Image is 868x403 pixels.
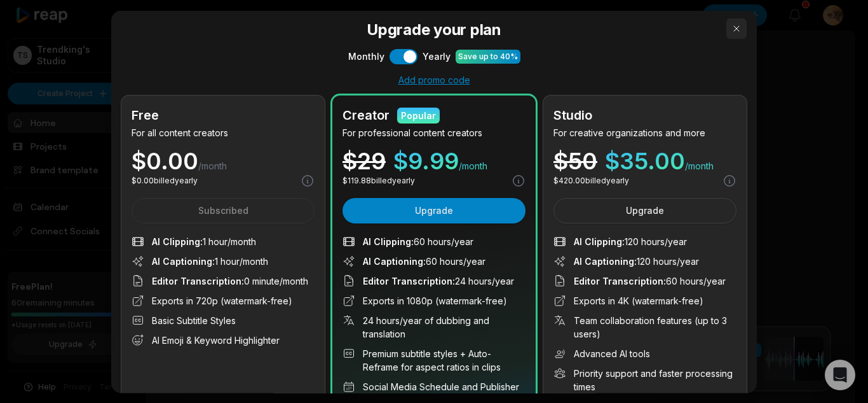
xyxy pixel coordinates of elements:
[132,175,198,187] p: $ 0.00 billed yearly
[132,314,315,327] li: Basic Subtitle Styles
[152,235,256,248] span: 1 hour/month
[553,294,736,308] li: Exports in 4K (watermark-free)
[342,126,526,139] p: For professional content creators
[574,276,666,286] span: Editor Transcription :
[342,198,526,223] button: Upgrade
[553,198,736,223] button: Upgrade
[363,256,426,267] span: AI Captioning :
[553,126,736,139] p: For creative organizations and more
[152,255,268,268] span: 1 hour/month
[342,294,526,308] li: Exports in 1080p (watermark-free)
[342,150,386,173] div: $ 29
[393,150,459,173] span: $ 9.99
[342,380,526,393] li: Social Media Schedule and Publisher
[132,106,159,125] h2: Free
[574,235,687,248] span: 120 hours/year
[121,18,747,41] h3: Upgrade your plan
[363,276,455,286] span: Editor Transcription :
[553,150,597,173] div: $ 50
[152,276,244,286] span: Editor Transcription :
[342,175,415,187] p: $ 119.88 billed yearly
[132,334,315,347] li: AI Emoji & Keyword Highlighter
[363,274,514,288] span: 24 hours/year
[553,314,736,341] li: Team collaboration features (up to 3 users)
[342,347,526,374] li: Premium subtitle styles + Auto-Reframe for aspect ratios in clips
[198,160,227,173] span: /month
[605,150,685,173] span: $ 35.00
[553,347,736,360] li: Advanced AI tools
[363,235,473,248] span: 60 hours/year
[574,274,726,288] span: 60 hours/year
[553,106,592,125] h2: Studio
[342,314,526,341] li: 24 hours/year of dubbing and translation
[152,256,215,267] span: AI Captioning :
[574,236,625,247] span: AI Clipping :
[121,74,747,85] div: Add promo code
[458,50,518,62] div: Save up to 40%
[459,160,487,173] span: /month
[132,126,315,139] p: For all content creators
[348,50,384,63] span: Monthly
[401,108,436,122] div: Popular
[423,50,451,63] span: Yearly
[152,236,203,247] span: AI Clipping :
[132,150,198,173] span: $ 0.00
[574,256,637,267] span: AI Captioning :
[574,255,699,268] span: 120 hours/year
[553,175,629,187] p: $ 420.00 billed yearly
[152,274,308,288] span: 0 minute/month
[685,160,714,173] span: /month
[342,106,390,125] h2: Creator
[363,255,485,268] span: 60 hours/year
[363,236,414,247] span: AI Clipping :
[132,294,315,308] li: Exports in 720p (watermark-free)
[553,367,736,393] li: Priority support and faster processing times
